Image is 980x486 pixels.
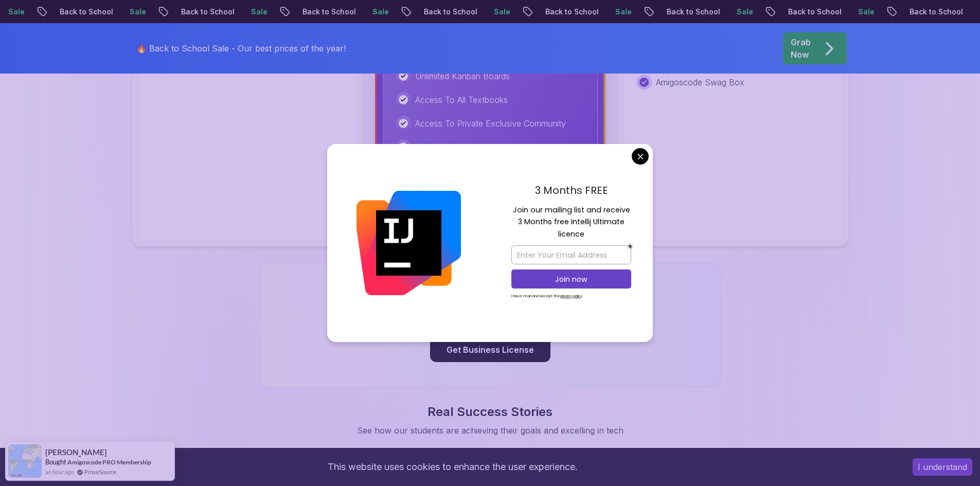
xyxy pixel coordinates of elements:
[173,7,243,17] p: Back to School
[317,424,663,437] p: See how our students are achieving their goals and excelling in tech
[791,36,811,61] p: Grab Now
[415,70,510,82] p: Unlimited Kanban Boards
[780,7,850,17] p: Back to School
[486,7,519,17] p: Sale
[416,7,486,17] p: Back to School
[294,7,364,17] p: Back to School
[537,7,607,17] p: Back to School
[243,7,276,17] p: Sale
[51,7,121,17] p: Back to School
[8,444,42,478] img: provesource social proof notification image
[45,458,66,466] span: Bought
[8,456,897,478] div: This website uses cookies to enhance the user experience.
[136,42,346,55] p: 🔥 Back to School Sale - Our best prices of the year!
[430,345,550,355] a: Get Business License
[45,448,107,457] span: [PERSON_NAME]
[67,458,151,466] a: Amigoscode PRO Membership
[285,288,696,304] h3: Need a Team License?
[130,404,850,420] h3: Real Success Stories
[901,7,971,17] p: Back to School
[415,117,566,130] p: Access To Private Exclusive Community
[121,7,154,17] p: Sale
[658,7,728,17] p: Back to School
[607,7,640,17] p: Sale
[415,94,508,106] p: Access To All Textbooks
[656,76,744,88] p: Amigoscode Swag Box
[728,7,761,17] p: Sale
[84,467,116,476] a: ProveSource
[913,458,972,476] button: Accept cookies
[317,313,663,325] p: With a team license, you can buy a number of spots to allocate to employees.
[850,7,883,17] p: Sale
[430,337,550,362] button: Get Business License
[364,7,397,17] p: Sale
[415,141,580,153] p: Priority Selection For Amigoscode Academy
[45,467,74,476] span: an hour ago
